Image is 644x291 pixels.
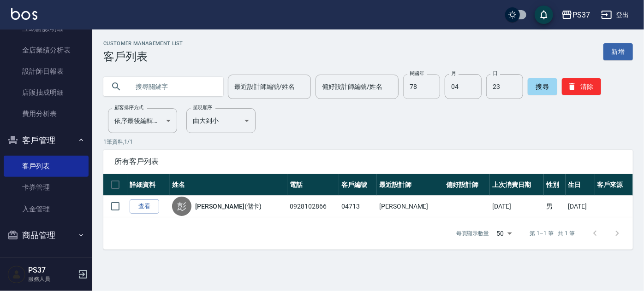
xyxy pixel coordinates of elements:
[544,196,566,217] td: 男
[566,174,595,196] th: 生日
[287,196,339,217] td: 0928102866
[7,265,26,284] img: Person
[28,275,75,283] p: 服務人員
[572,9,590,21] div: PS37
[4,198,89,220] a: 入金管理
[444,174,490,196] th: 偏好設計師
[4,40,89,61] a: 全店業績分析表
[493,70,497,77] label: 日
[186,108,256,133] div: 由大到小
[287,174,339,196] th: 電話
[451,70,456,77] label: 月
[4,223,89,247] button: 商品管理
[28,266,75,275] h5: PS37
[597,6,633,23] button: 登出
[195,202,262,211] a: [PERSON_NAME](儲卡)
[603,43,633,60] a: 新增
[558,6,594,24] button: PS37
[170,174,287,196] th: 姓名
[4,156,89,177] a: 客戶列表
[490,196,544,217] td: [DATE]
[528,78,557,95] button: 搜尋
[377,174,444,196] th: 最近設計師
[562,78,601,95] button: 清除
[490,174,544,196] th: 上次消費日期
[11,8,37,20] img: Logo
[595,174,633,196] th: 客戶來源
[339,196,377,217] td: 04713
[4,128,89,152] button: 客戶管理
[530,229,575,238] p: 第 1–1 筆 共 1 筆
[4,61,89,82] a: 設計師日報表
[535,6,553,24] button: save
[339,174,377,196] th: 客戶編號
[130,199,159,214] a: 查看
[493,221,515,246] div: 50
[129,74,216,99] input: 搜尋關鍵字
[114,157,622,166] span: 所有客戶列表
[410,70,424,77] label: 民國年
[456,229,489,238] p: 每頁顯示數量
[103,138,633,146] p: 1 筆資料, 1 / 1
[172,197,191,216] div: 彭
[4,177,89,198] a: 卡券管理
[377,196,444,217] td: [PERSON_NAME]
[4,103,89,124] a: 費用分析表
[108,108,177,133] div: 依序最後編輯時間
[127,174,170,196] th: 詳細資料
[4,82,89,103] a: 店販抽成明細
[114,104,143,111] label: 顧客排序方式
[103,50,183,63] h3: 客戶列表
[193,104,212,111] label: 呈現順序
[566,196,595,217] td: [DATE]
[103,41,183,47] h2: Customer Management List
[544,174,566,196] th: 性別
